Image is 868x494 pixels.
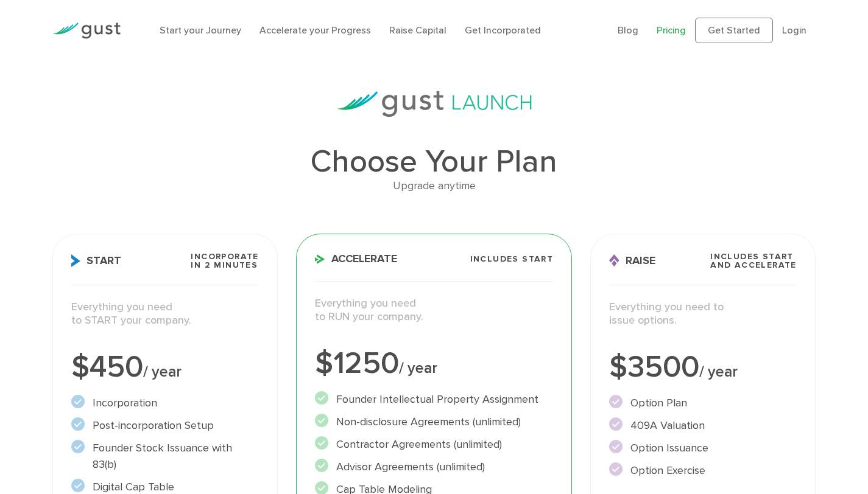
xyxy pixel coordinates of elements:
[657,24,686,36] a: Pricing
[399,359,437,377] span: / year
[609,462,796,479] li: Option Exercise
[71,417,258,434] li: Post-incorporation Setup
[315,459,554,475] li: Advisor Agreements (unlimited)
[52,178,816,195] div: Upgrade anytime
[465,24,541,36] a: Get Incorporated
[782,24,806,36] a: Login
[315,254,397,265] span: Accelerate
[695,18,773,43] a: Get Started
[315,436,554,453] li: Contractor Agreements (unlimited)
[315,391,554,408] li: Founder Intellectual Property Assignment
[315,297,554,324] p: Everything you need to RUN your company.
[71,352,258,383] div: $450
[71,301,258,328] p: Everything you need to START your company.
[71,254,121,267] span: Start
[315,414,554,430] li: Non-disclosure Agreements (unlimited)
[470,255,554,263] span: Includes START
[52,23,121,39] img: Gust Logo
[71,440,258,473] li: Founder Stock Issuance with 83(b)
[609,301,796,328] p: Everything you need to issue options.
[710,252,797,270] span: Includes START and ACCELERATE
[52,146,816,178] h1: Choose Your Plan
[609,417,796,434] li: 409A Valuation
[160,24,241,36] a: Start your Journey
[609,254,655,267] span: Raise
[191,252,258,270] span: Incorporate in 2 Minutes
[315,254,325,264] img: Accelerate Icon
[609,352,796,383] div: $3500
[699,363,738,381] span: / year
[315,349,554,379] div: $1250
[143,363,182,381] span: / year
[609,395,796,411] li: Option Plan
[618,24,638,36] a: Blog
[609,254,619,267] img: Raise Icon
[71,395,258,411] li: Incorporation
[337,91,532,117] img: gust-launch-logos.svg
[609,440,796,456] li: Option Issuance
[259,24,371,36] a: Accelerate your Progress
[71,254,80,267] img: Start Icon X2
[389,24,446,36] a: Raise Capital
